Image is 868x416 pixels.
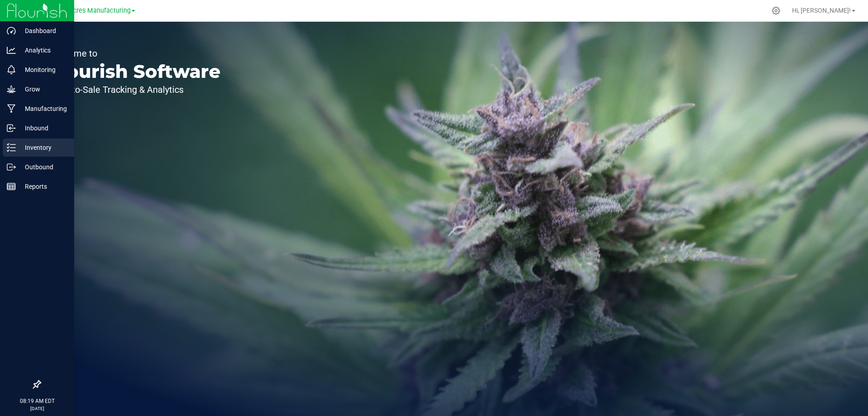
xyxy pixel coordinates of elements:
[49,49,221,58] p: Welcome to
[7,85,16,94] inline-svg: Grow
[792,7,851,14] span: Hi, [PERSON_NAME]!
[49,85,221,94] p: Seed-to-Sale Tracking & Analytics
[16,64,70,75] p: Monitoring
[49,62,221,81] p: Flourish Software
[16,123,70,134] p: Inbound
[4,397,70,405] p: 08:19 AM EDT
[4,405,70,412] p: [DATE]
[7,182,16,191] inline-svg: Reports
[7,163,16,172] inline-svg: Outbound
[49,7,131,14] span: Green Acres Manufacturing
[770,6,782,15] div: Manage settings
[16,103,70,114] p: Manufacturing
[16,84,70,95] p: Grow
[7,104,16,113] inline-svg: Manufacturing
[16,142,70,153] p: Inventory
[16,45,70,56] p: Analytics
[7,26,16,35] inline-svg: Dashboard
[16,25,70,36] p: Dashboard
[7,124,16,133] inline-svg: Inbound
[16,181,70,192] p: Reports
[7,46,16,55] inline-svg: Analytics
[16,162,70,172] p: Outbound
[7,143,16,152] inline-svg: Inventory
[7,65,16,74] inline-svg: Monitoring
